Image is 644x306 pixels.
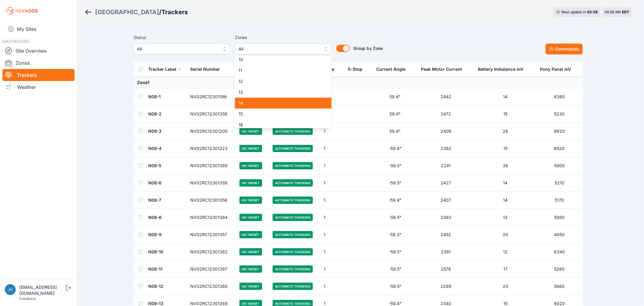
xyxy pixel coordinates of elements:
[235,44,332,54] button: All
[239,122,321,128] span: 16
[239,111,321,117] span: 15
[239,67,321,73] span: 11
[235,56,332,128] div: All
[239,45,319,53] span: All
[239,57,321,63] span: 10
[239,89,321,95] span: 13
[239,100,321,106] span: 14
[239,78,321,84] span: 12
